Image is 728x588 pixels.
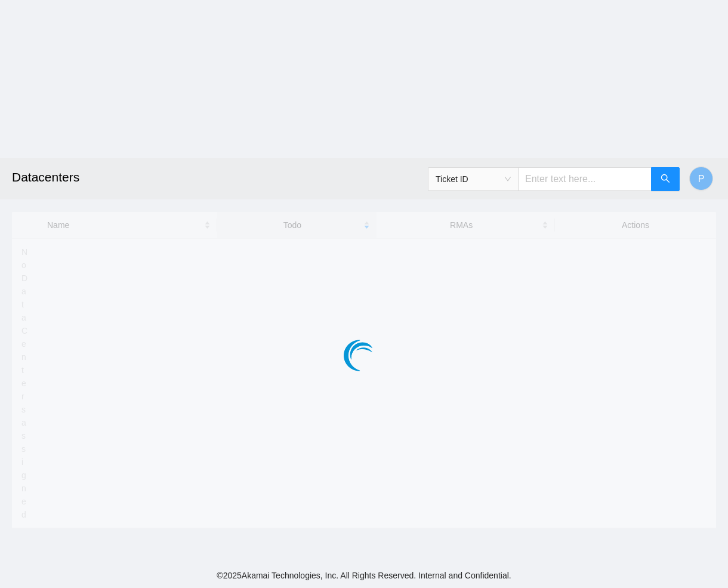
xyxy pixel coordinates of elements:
[698,171,705,186] span: P
[518,167,652,191] input: Enter text here...
[661,174,670,185] span: search
[651,167,680,191] button: search
[436,170,511,188] span: Ticket ID
[12,158,505,196] h2: Datacenters
[689,167,713,190] button: P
